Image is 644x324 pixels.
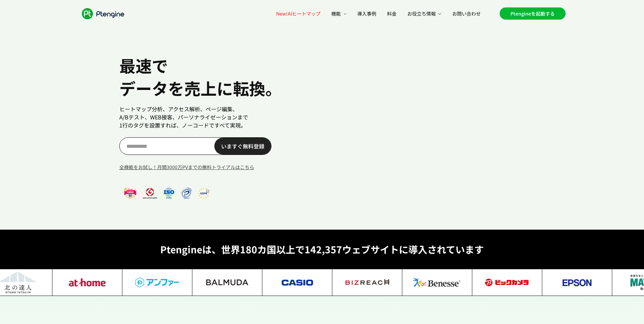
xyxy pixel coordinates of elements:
[357,10,376,17] span: 導入事例
[500,7,566,20] a: Ptengineを起動する
[119,105,302,129] p: ヒートマップ分析、アクセス解析、ページ編集、 A/Bテスト、WEB接客、パーソナライゼーションまで 1行のタグを設置すれば、ノーコードですべて実現。
[332,269,402,296] img: bizreach_555232d01c.jpg
[122,269,192,296] img: angfa_c8a7ddfbd6.jpg
[472,269,542,296] img: bigcamera_9bfb12cee7.jpg
[276,10,320,17] span: AIヒートマップ
[407,10,436,17] span: お役立ち情報
[119,243,525,255] p: Ptengineは、世界180カ国以上で142,357ウェブサイトに導入されています
[331,10,342,17] span: 機能
[192,269,262,296] img: Balmuda_9406063074.jpg
[119,163,302,172] a: 全機能をお試し！月間3000万PVまでの無料トライアルはこちら
[276,10,288,17] span: New!
[214,138,271,155] a: いますぐ無料登録
[542,269,612,296] img: epson_d420854757.jpg
[52,269,122,296] img: at_home_14e6379b2c.jpg
[119,185,214,201] img: frame_ff9761bbef.png
[387,10,397,17] span: 料金
[402,269,472,296] img: Benesse_0f838de59e.jpg
[452,10,481,17] span: お問い合わせ
[119,54,302,99] h1: 最速で データを売上に転換。
[262,269,332,296] img: casio_4a1f8adaa4.jpg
